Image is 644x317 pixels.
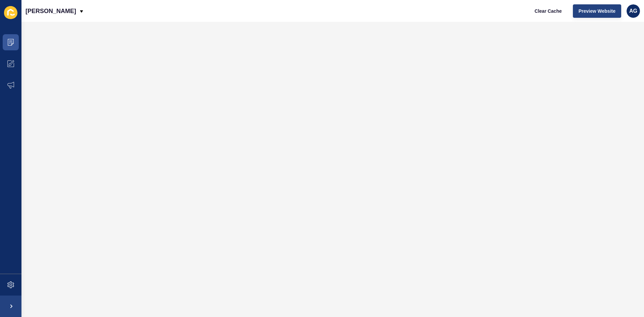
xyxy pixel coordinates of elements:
span: Preview Website [579,8,615,14]
button: Preview Website [573,4,621,18]
span: Clear Cache [535,8,562,14]
span: AG [629,8,637,14]
button: Clear Cache [529,4,568,18]
p: [PERSON_NAME] [25,3,76,19]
